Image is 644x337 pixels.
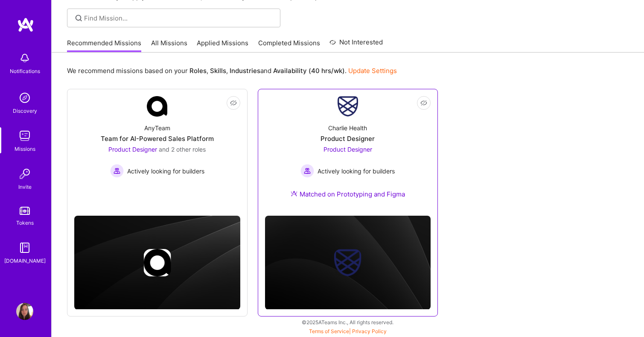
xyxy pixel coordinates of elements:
div: AnyTeam [144,123,170,132]
a: Update Settings [348,67,397,75]
a: Privacy Policy [352,328,387,334]
a: Recommended Missions [67,38,141,53]
img: tokens [20,207,30,215]
div: Notifications [10,67,40,76]
a: Company LogoAnyTeamTeam for AI-Powered Sales PlatformProduct Designer and 2 other rolesActively l... [74,96,240,199]
div: Invite [18,182,32,191]
img: Invite [16,165,33,182]
img: Company Logo [338,96,358,117]
div: [DOMAIN_NAME] [4,256,46,265]
img: Actively looking for builders [110,164,124,178]
b: Availability (40 hrs/wk) [273,67,345,75]
img: teamwork [16,127,33,144]
a: Company LogoCharlie HealthProduct DesignerProduct Designer Actively looking for buildersActively ... [265,96,431,209]
a: Not Interested [329,37,383,53]
div: Charlie Health [328,123,367,132]
div: Missions [15,144,35,153]
a: Terms of Service [309,328,349,334]
div: Product Designer [321,134,375,143]
a: User Avatar [14,303,35,320]
p: We recommend missions based on your , , and . [67,66,397,75]
img: cover [74,216,240,310]
img: logo [17,17,34,32]
a: Applied Missions [197,38,248,53]
img: Ateam Purple Icon [291,190,297,197]
i: icon EyeClosed [420,100,427,106]
div: © 2025 ATeams Inc., All rights reserved. [51,311,644,333]
span: Product Designer [323,146,372,153]
div: Tokens [16,218,34,227]
i: icon EyeClosed [230,100,237,106]
input: Find Mission... [84,14,274,23]
img: bell [16,50,33,67]
img: User Avatar [16,303,33,320]
div: Matched on Prototyping and Figma [291,190,405,199]
img: guide book [16,239,33,256]
div: Discovery [13,106,37,115]
b: Skills [210,67,226,75]
div: Team for AI-Powered Sales Platform [101,134,214,143]
b: Industries [230,67,260,75]
img: discovery [16,89,33,106]
span: and 2 other roles [159,146,206,153]
span: Product Designer [108,146,157,153]
a: All Missions [151,38,187,53]
img: Company Logo [147,96,167,117]
a: Completed Missions [258,38,320,53]
img: Company logo [143,249,171,276]
span: | [309,328,387,334]
span: Actively looking for builders [318,167,395,176]
span: Actively looking for builders [127,167,204,176]
i: icon SearchGrey [74,13,84,23]
img: Actively looking for builders [300,164,314,178]
img: cover [265,216,431,310]
b: Roles [189,67,207,75]
img: Company logo [334,249,361,276]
